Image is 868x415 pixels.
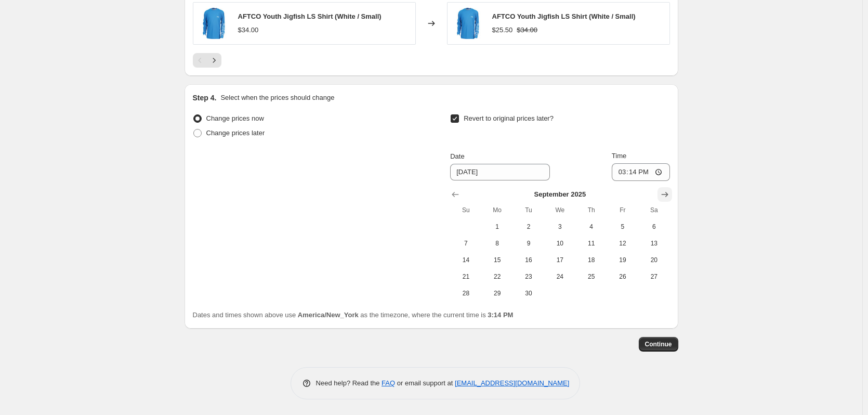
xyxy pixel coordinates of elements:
[450,252,481,268] button: Sunday September 14 2025
[580,256,602,264] span: 18
[517,206,540,214] span: Tu
[450,235,481,252] button: Sunday September 7 2025
[544,252,575,268] button: Wednesday September 17 2025
[238,25,259,35] div: $34.00
[580,273,602,281] span: 25
[206,129,265,137] span: Change prices later
[486,273,509,281] span: 22
[492,12,636,20] span: AFTCO Youth Jigfish LS Shirt (White / Small)
[548,206,571,214] span: We
[193,53,221,68] nav: Pagination
[607,235,638,252] button: Friday September 12 2025
[482,218,513,235] button: Monday September 1 2025
[513,285,544,302] button: Tuesday September 30 2025
[575,252,607,268] button: Thursday September 18 2025
[206,114,264,122] span: Change prices now
[612,152,626,160] span: Time
[316,379,382,387] span: Need help? Read the
[454,273,477,281] span: 21
[517,239,540,248] span: 9
[482,202,513,218] th: Monday
[638,218,669,235] button: Saturday September 6 2025
[580,223,602,231] span: 4
[486,239,509,248] span: 8
[607,218,638,235] button: Friday September 5 2025
[464,114,554,122] span: Revert to original prices later?
[607,202,638,218] th: Friday
[657,187,672,202] button: Show next month, October 2025
[450,285,481,302] button: Sunday September 28 2025
[486,223,509,231] span: 1
[544,235,575,252] button: Wednesday September 10 2025
[207,53,221,68] button: Next
[580,239,602,248] span: 11
[513,218,544,235] button: Tuesday September 2 2025
[517,289,540,297] span: 30
[193,311,514,319] span: Dates and times shown above use as the timezone, where the current time is
[642,223,665,231] span: 6
[482,268,513,285] button: Monday September 22 2025
[517,256,540,264] span: 16
[382,379,395,387] a: FAQ
[575,268,607,285] button: Thursday September 25 2025
[486,289,509,297] span: 29
[454,239,477,248] span: 7
[642,206,665,214] span: Sa
[642,239,665,248] span: 13
[642,273,665,281] span: 27
[513,235,544,252] button: Tuesday September 9 2025
[238,12,382,20] span: AFTCO Youth Jigfish LS Shirt (White / Small)
[193,93,217,103] h2: Step 4.
[448,187,463,202] button: Show previous month, August 2025
[548,223,571,231] span: 3
[580,206,602,214] span: Th
[548,256,571,264] span: 17
[517,25,537,35] strike: $34.00
[612,163,670,181] input: 12:00
[488,311,513,319] b: 3:14 PM
[544,218,575,235] button: Wednesday September 3 2025
[450,164,550,180] input: 8/19/2025
[611,273,634,281] span: 26
[453,8,484,39] img: AFTCO-Youth-Jigfish-LS-Shirt_80x.jpg
[486,206,509,214] span: Mo
[639,337,678,352] button: Continue
[575,218,607,235] button: Thursday September 4 2025
[642,256,665,264] span: 20
[611,223,634,231] span: 5
[638,252,669,268] button: Saturday September 20 2025
[548,273,571,281] span: 24
[607,268,638,285] button: Friday September 26 2025
[454,256,477,264] span: 14
[548,239,571,248] span: 10
[513,268,544,285] button: Tuesday September 23 2025
[454,289,477,297] span: 28
[513,202,544,218] th: Tuesday
[607,252,638,268] button: Friday September 19 2025
[199,8,230,39] img: AFTCO-Youth-Jigfish-LS-Shirt_80x.jpg
[298,311,359,319] b: America/New_York
[638,202,669,218] th: Saturday
[492,25,513,35] div: $25.50
[544,202,575,218] th: Wednesday
[611,206,634,214] span: Fr
[450,202,481,218] th: Sunday
[575,202,607,218] th: Thursday
[513,252,544,268] button: Tuesday September 16 2025
[450,268,481,285] button: Sunday September 21 2025
[482,285,513,302] button: Monday September 29 2025
[450,152,464,160] span: Date
[638,235,669,252] button: Saturday September 13 2025
[544,268,575,285] button: Wednesday September 24 2025
[220,93,334,103] p: Select when the prices should change
[611,239,634,248] span: 12
[455,379,569,387] a: [EMAIL_ADDRESS][DOMAIN_NAME]
[395,379,455,387] span: or email support at
[638,268,669,285] button: Saturday September 27 2025
[645,340,672,348] span: Continue
[486,256,509,264] span: 15
[611,256,634,264] span: 19
[575,235,607,252] button: Thursday September 11 2025
[517,223,540,231] span: 2
[482,235,513,252] button: Monday September 8 2025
